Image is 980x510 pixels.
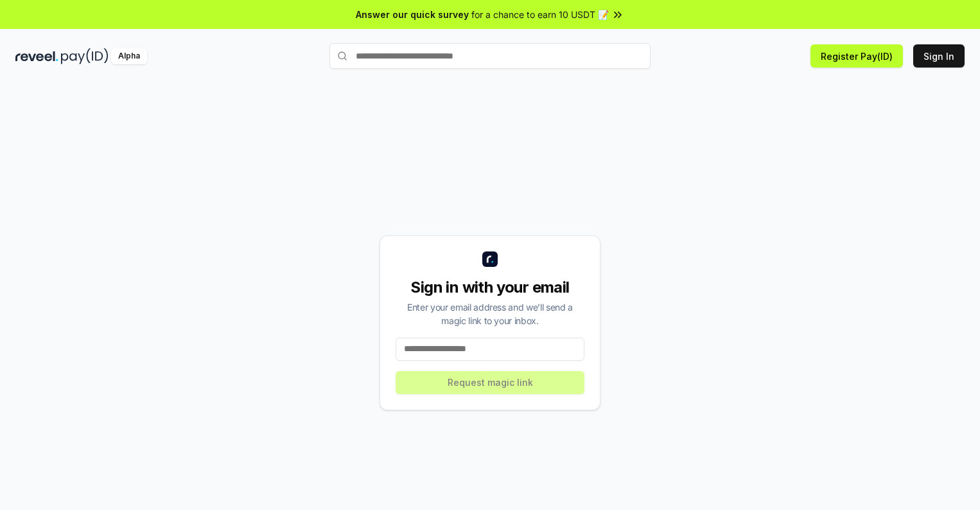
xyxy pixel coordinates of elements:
div: Sign in with your email [396,277,584,298]
img: logo_small [482,251,498,267]
span: for a chance to earn 10 USDT 📝 [471,8,609,21]
div: Alpha [111,48,147,64]
img: reveel_dark [15,48,58,64]
span: Answer our quick survey [356,8,469,21]
div: Enter your email address and we’ll send a magic link to your inbox. [396,300,584,327]
button: Register Pay(ID) [810,44,903,68]
img: pay_id [61,48,109,64]
button: Sign In [913,44,965,68]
